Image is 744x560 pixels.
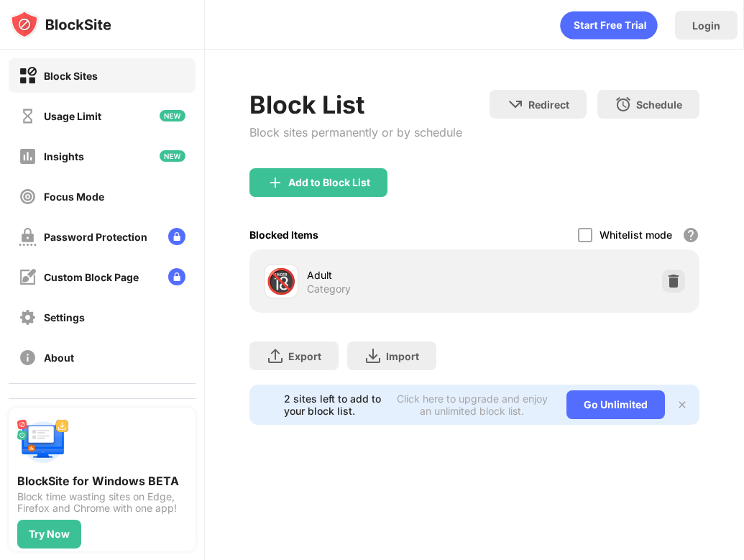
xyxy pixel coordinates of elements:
div: Block time wasting sites on Edge, Firefox and Chrome with one app! [17,491,187,514]
img: focus-off.svg [19,188,37,206]
div: Redirect [528,98,569,111]
img: time-usage-off.svg [19,107,37,125]
div: Password Protection [44,231,147,243]
div: 2 sites left to add to your block list. [284,393,386,417]
div: Login [692,19,720,32]
img: password-protection-off.svg [19,228,37,246]
img: new-icon.svg [160,110,185,121]
img: push-desktop.svg [17,416,69,468]
div: animation [560,11,658,40]
div: Blocked Items [249,229,318,241]
img: lock-menu.svg [168,228,185,245]
div: About [44,352,74,364]
div: Focus Mode [44,191,104,203]
div: Try Now [29,528,70,540]
div: Block List [249,90,462,119]
div: Whitelist mode [600,229,672,241]
div: Import [386,350,419,362]
div: 🔞 [266,267,296,296]
div: Settings [44,311,85,323]
img: new-icon.svg [160,150,185,162]
div: Block sites permanently or by schedule [249,125,462,139]
div: Block Sites [44,70,98,82]
div: Category [307,283,351,295]
div: Add to Block List [288,177,370,188]
div: Export [288,350,321,362]
div: Click here to upgrade and enjoy an unlimited block list. [395,393,549,417]
img: insights-off.svg [19,147,37,165]
img: customize-block-page-off.svg [19,268,37,286]
img: about-off.svg [19,349,37,367]
div: BlockSite for Windows BETA [17,474,187,488]
div: Custom Block Page [44,271,139,283]
div: Go Unlimited [566,390,665,419]
div: Insights [44,150,84,162]
div: Usage Limit [44,110,101,122]
img: block-on.svg [19,67,37,85]
img: settings-off.svg [19,308,37,326]
img: logo-blocksite.svg [10,10,111,39]
div: Adult [307,267,474,283]
div: Schedule [636,98,682,111]
img: lock-menu.svg [168,268,185,285]
img: x-button.svg [676,399,688,410]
